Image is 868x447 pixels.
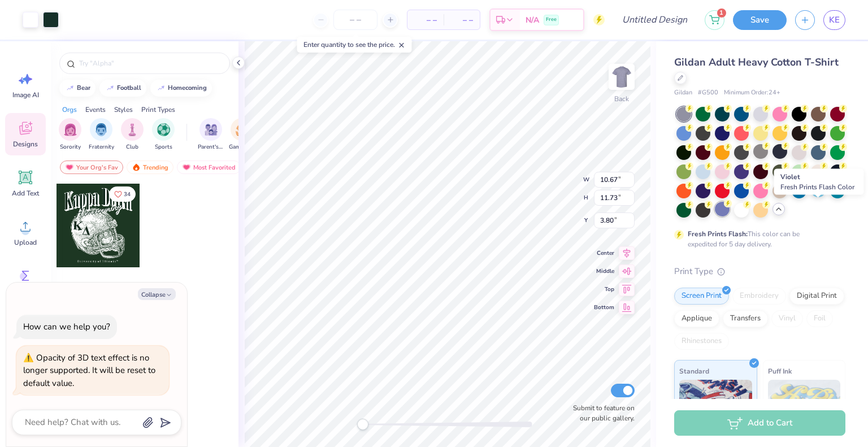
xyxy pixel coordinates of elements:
strong: Fresh Prints Flash: [688,229,748,238]
img: Sorority Image [64,123,77,136]
span: Game Day [229,143,255,151]
a: KE [823,10,845,30]
div: This color can be expedited for 5 day delivery. [688,229,827,249]
div: Enter quantity to see the price. [297,37,412,53]
img: Fraternity Image [95,123,107,136]
button: filter button [59,118,81,151]
img: Puff Ink [768,380,841,436]
div: Vinyl [771,310,803,327]
div: Transfers [723,310,768,327]
img: trend_line.gif [106,85,115,92]
input: Untitled Design [613,8,696,31]
div: Opacity of 3D text effect is no longer supported. It will be reset to default value. [23,351,162,390]
div: Embroidery [732,288,786,305]
div: Print Types [141,105,175,115]
img: Club Image [126,123,138,136]
span: Designs [13,140,38,149]
button: homecoming [150,80,212,97]
span: Bottom [594,303,614,312]
span: N/A [526,14,539,26]
div: Digital Print [789,288,844,305]
button: football [99,80,146,97]
div: Back [614,94,629,104]
button: 1 [705,10,724,30]
span: KE [829,14,840,27]
img: most_fav.gif [65,163,74,171]
button: bear [59,80,96,97]
div: Your Org's Fav [60,160,123,174]
img: Standard [679,380,752,436]
span: 34 [124,192,131,197]
img: Back [610,66,633,88]
button: filter button [89,118,114,151]
span: Gildan [674,88,692,98]
div: filter for Club [121,118,144,151]
img: Sports Image [157,123,170,136]
img: trend_line.gif [157,85,166,92]
span: Free [546,16,557,24]
div: filter for Game Day [229,118,255,151]
span: Gildan Adult Heavy Cotton T-Shirt [674,55,839,69]
div: homecoming [168,85,207,91]
div: Print Type [674,265,845,278]
img: most_fav.gif [182,163,191,171]
div: Violet [774,169,864,195]
img: Game Day Image [236,123,249,136]
button: filter button [121,118,144,151]
input: Try "Alpha" [78,58,223,69]
span: Club [126,143,138,151]
label: Submit to feature on our public gallery. [567,403,635,423]
span: Top [594,285,614,294]
span: – – [450,14,473,26]
span: Middle [594,267,614,276]
div: Orgs [62,105,77,115]
span: Parent's Weekend [198,143,224,151]
div: Events [85,105,106,115]
span: Fresh Prints Flash Color [780,183,854,192]
div: Most Favorited [177,160,241,174]
button: Collapse [138,288,176,300]
div: filter for Sorority [59,118,81,151]
span: Image AI [12,90,39,99]
div: How can we help you? [23,321,110,332]
div: Trending [127,160,173,174]
span: Minimum Order: 24 + [724,88,780,98]
div: bear [77,85,90,91]
button: Save [733,10,787,30]
button: filter button [229,118,255,151]
div: Applique [674,310,719,327]
span: – – [414,14,437,26]
button: filter button [198,118,224,151]
button: filter button [152,118,175,151]
span: 1 [717,8,726,18]
span: Fraternity [89,143,114,151]
div: Accessibility label [357,419,368,430]
div: Styles [114,105,133,115]
span: Standard [679,365,709,377]
span: Upload [14,238,37,247]
div: filter for Fraternity [89,118,114,151]
div: Rhinestones [674,333,729,350]
img: Parent's Weekend Image [205,123,218,136]
div: football [117,85,141,91]
div: Screen Print [674,288,729,305]
span: Add Text [12,189,39,198]
div: Foil [806,310,833,327]
span: # G500 [698,88,718,98]
img: trending.gif [132,163,141,171]
button: Like [109,186,136,202]
img: trend_line.gif [66,85,75,92]
span: Center [594,249,614,258]
input: – – [333,10,377,30]
div: filter for Parent's Weekend [198,118,224,151]
span: Sorority [60,143,81,151]
span: Sports [155,143,172,151]
div: filter for Sports [152,118,175,151]
span: Puff Ink [768,365,792,377]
